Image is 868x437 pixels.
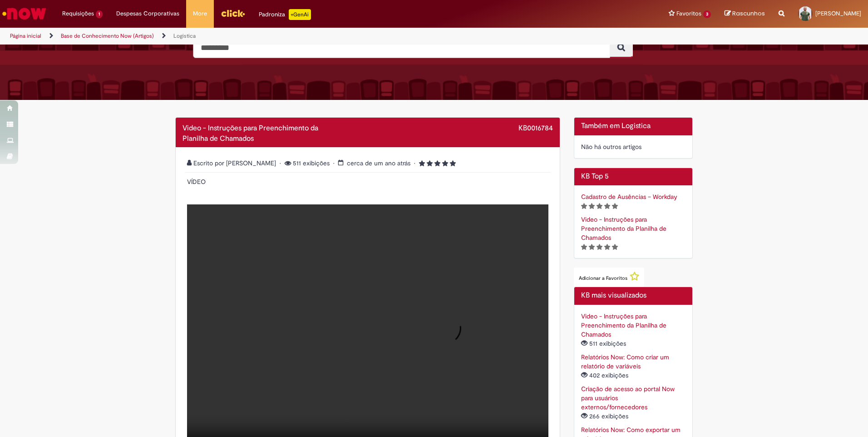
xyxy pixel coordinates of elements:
[333,159,336,167] span: •
[612,244,618,250] i: 5
[173,32,196,40] a: Logistica
[581,385,675,411] a: Criação de acesso ao portal Now para usuários externos/fornecedores
[414,159,456,167] span: 5 rating
[193,37,610,58] input: Pesquisar
[259,9,311,20] div: Padroniza
[581,173,686,181] h2: KB Top 5
[187,159,278,167] span: Escrito por [PERSON_NAME]
[347,159,410,167] span: cerca de um ano atrás
[610,37,633,58] button: Pesquisar
[574,268,644,287] button: Adicionar a Favoritos
[581,353,669,370] a: Relatórios Now: Como criar um relatório de variáveis
[280,159,283,167] span: •
[182,124,318,143] span: Video - Instruções para Preenchimento da Planilha de Chamados
[581,244,587,250] i: 1
[61,32,154,40] a: Base de Conhecimento Now (Artigos)
[581,193,677,201] a: Artigo, Cadastro de Ausências – Workday, classificação de 5 estrelas
[450,160,456,167] i: 5
[574,117,693,159] div: Também em Logistica
[725,10,765,18] a: Rascunhos
[414,159,417,167] span: •
[581,312,666,338] a: Video - Instruções para Preenchimento da Planilha de Chamados
[732,9,765,18] span: Rascunhos
[116,9,179,18] span: Despesas Corporativas
[187,177,548,186] p: VÍDEO
[347,159,410,167] time: 01/08/2024 09:12:52
[419,159,456,167] span: Classificação média do artigo - 5.0 estrelas
[581,122,686,130] h2: Também em Logistica
[579,275,627,282] span: Adicionar a Favoritos
[62,9,94,18] span: Requisições
[581,203,587,209] i: 1
[581,292,686,300] h2: KB mais visualizados
[518,124,553,133] span: KB0016784
[96,10,103,18] span: 1
[7,28,572,45] ul: Trilhas de página
[221,6,245,20] img: click_logo_yellow_360x200.png
[289,9,311,20] p: +GenAi
[581,142,686,151] div: Não há outros artigos
[442,160,448,167] i: 4
[612,203,618,209] i: 5
[815,10,861,17] span: [PERSON_NAME]
[434,160,440,167] i: 3
[280,159,331,167] span: 511 exibições
[589,244,595,250] i: 2
[10,32,41,40] a: Página inicial
[581,339,628,348] span: 511 exibições
[193,9,207,18] span: More
[604,244,610,250] i: 4
[1,5,48,23] img: ServiceNow
[581,215,666,242] a: Artigo, Video - Instruções para Preenchimento da Planilha de Chamados, classificação de 5 estrelas
[581,412,630,420] span: 266 exibições
[597,244,602,250] i: 3
[703,10,711,18] span: 3
[581,371,630,379] span: 402 exibições
[427,160,433,167] i: 2
[676,9,701,18] span: Favoritos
